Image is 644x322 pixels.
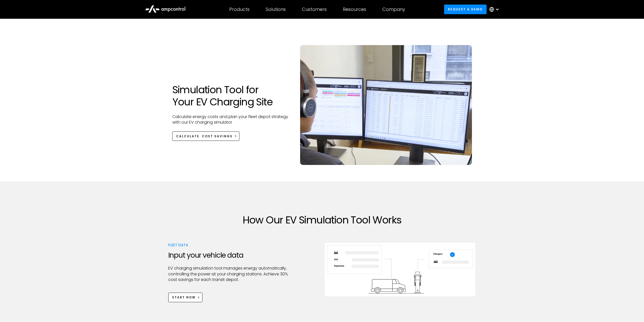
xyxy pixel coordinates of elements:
h1: Simulation Tool for Your EV Charging Site [172,84,292,108]
div: Solutions [266,7,286,12]
a: Start Now [168,293,203,302]
h2: How Our EV Simulation Tool Works [168,214,476,226]
p: Calculate energy costs and plan your fleet depot strategy with our EV charging simulator [172,114,292,125]
a: Request a demo [444,5,487,14]
h3: Input your vehicle data [168,251,290,260]
div: Products [229,7,250,12]
img: Simulation tool to simulate your ev charging site using Ampcontrol [300,45,472,165]
div: Resources [343,7,366,12]
div: Fleet Data [168,242,290,248]
div: Company [382,7,405,12]
a: Calculate Cost Savings [172,131,240,141]
div: Customers [302,7,327,12]
p: EV charging simulation tool manages energy automatically, controlling the power at your charging ... [168,266,290,282]
div: Start Now [172,295,196,300]
div: Calculate Cost Savings [176,134,233,139]
img: Ampcontrol EV charging simulation tool manages energy [324,242,476,297]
